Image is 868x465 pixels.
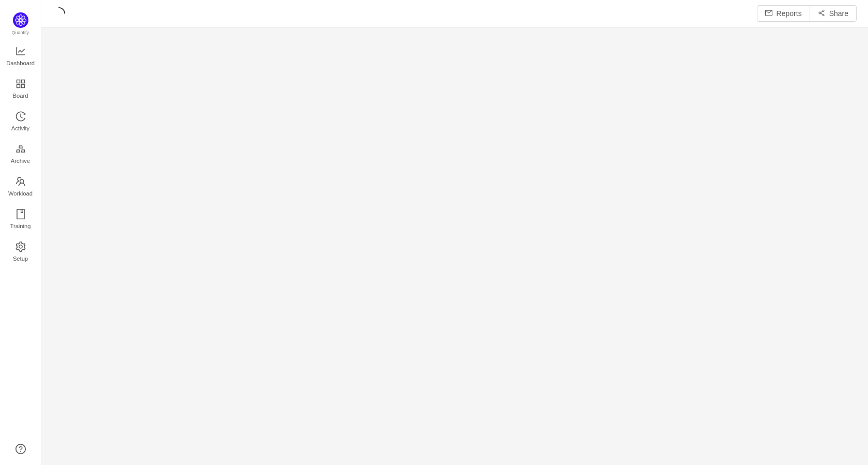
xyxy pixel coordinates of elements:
a: Setup [16,242,26,263]
img: Quantify [13,12,28,28]
button: icon: mailReports [757,5,810,22]
i: icon: book [16,209,26,219]
a: Board [16,79,26,100]
span: Activity [11,118,29,139]
i: icon: line-chart [16,46,26,56]
a: Training [16,209,26,230]
a: Workload [16,177,26,198]
i: icon: team [16,176,26,187]
a: icon: question-circle [16,444,26,454]
a: Dashboard [16,47,26,67]
i: icon: loading [53,7,65,20]
i: icon: setting [16,242,26,252]
span: Dashboard [6,53,35,73]
span: Workload [8,183,33,204]
i: icon: gold [16,144,26,154]
span: Setup [13,248,28,269]
a: Activity [16,112,26,132]
button: icon: share-altShare [810,5,857,22]
a: Archive [16,144,26,165]
span: Archive [11,151,30,171]
span: Board [13,85,28,106]
i: icon: history [16,111,26,122]
span: Training [10,216,30,236]
span: Quantify [12,30,29,35]
i: icon: appstore [16,79,26,89]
